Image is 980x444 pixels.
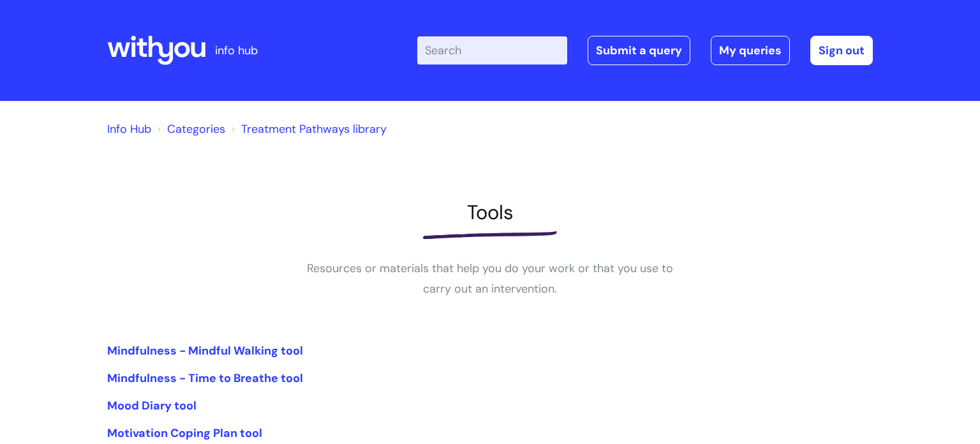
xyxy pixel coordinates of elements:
[107,343,303,358] a: Mindfulness - Mindful Walking tool
[241,121,387,137] a: Treatment Pathways library
[107,371,303,386] a: Mindfulness - Time to Breathe tool
[299,258,681,300] p: Resources or materials that help you do your work or that you use to carry out an intervention.
[107,398,197,413] a: Mood Diary tool
[417,36,567,65] input: Search
[215,40,258,61] p: info hub
[228,119,387,139] li: Treatment Pathways library
[810,36,873,65] a: Sign out
[107,201,873,224] h1: Tools
[107,425,262,441] a: Motivation Coping Plan tool
[167,121,225,137] a: Categories
[417,36,873,65] div: | -
[711,36,790,65] a: My queries
[588,36,690,65] a: Submit a query
[107,121,151,137] a: Info Hub
[154,119,225,139] li: Solution home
